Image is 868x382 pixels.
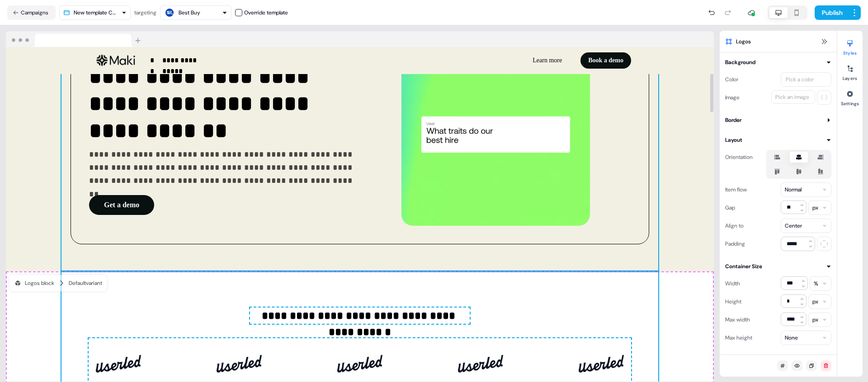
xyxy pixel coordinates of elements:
div: Layout [725,135,742,144]
div: Padding [725,237,745,251]
div: % [814,279,818,288]
button: Background [725,58,831,67]
div: Get a demo [89,195,359,215]
div: None [785,333,798,342]
div: Height [725,294,741,309]
div: Item flow [725,182,747,197]
div: Normal [785,185,802,194]
div: px [812,203,818,212]
button: Border [725,116,831,125]
button: Settings [837,87,863,107]
img: Image [579,345,624,382]
img: Image [96,345,141,382]
button: Pick an image [771,90,815,104]
button: Layout [725,135,831,144]
button: Pick a color [781,72,831,87]
div: Logos block [14,279,54,288]
div: Container Size [725,262,762,271]
img: Image [401,37,590,226]
button: Container Size [725,262,831,271]
div: Best Buy [179,8,200,17]
img: Image [337,345,382,382]
div: Gap [725,200,735,215]
div: Learn moreBook a demo [363,52,631,69]
div: Image [725,90,740,105]
button: Publish [815,5,848,20]
img: Browser topbar [6,31,145,47]
div: Width [725,276,740,291]
div: px [812,315,818,324]
div: Pick a color [784,75,816,84]
span: Logos [736,37,751,46]
div: Color [725,72,738,87]
div: Border [725,116,741,125]
button: Best Buy [160,5,231,20]
button: Layers [837,61,863,81]
img: Image [217,345,262,382]
div: Background [725,58,755,67]
button: Learn more [525,52,569,69]
div: Image [361,37,631,226]
div: Orientation [725,150,753,164]
img: Image [458,345,503,382]
div: px [812,297,818,306]
div: Pick an image [774,93,811,102]
div: Center [785,221,802,230]
button: Campaigns [7,5,56,20]
div: New template Copy [74,8,118,17]
button: Styles [837,36,863,56]
div: Align to [725,219,744,233]
button: Get a demo [89,195,154,215]
button: Book a demo [580,52,631,69]
div: Override template [244,8,288,17]
div: Max height [725,331,752,345]
div: Max width [725,312,750,327]
div: targeting [134,8,156,17]
div: Default variant [69,279,102,288]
